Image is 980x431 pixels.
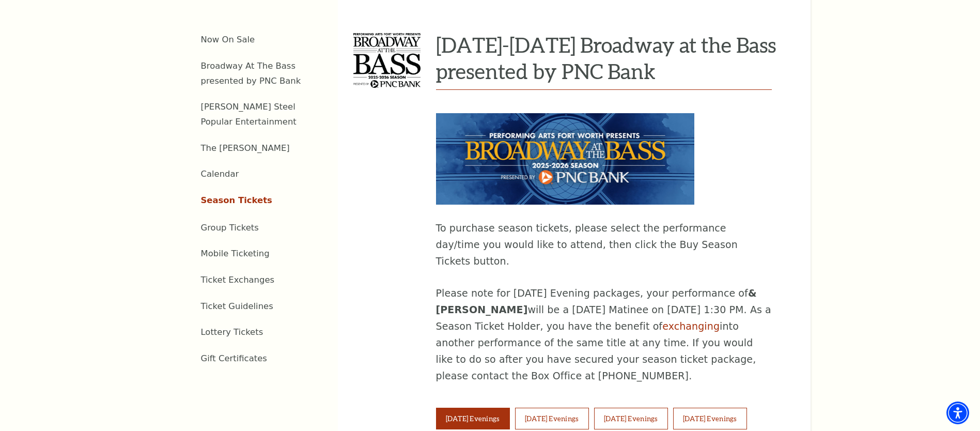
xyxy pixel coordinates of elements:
[201,249,270,258] a: Mobile Ticketing
[436,113,694,205] img: To purchase season tickets, please select the performance day/time you would like to attend, then...
[436,285,772,384] p: Please note for [DATE] Evening packages, your performance of will be a [DATE] Matinee on [DATE] 1...
[436,220,772,270] p: To purchase season tickets, please select the performance day/time you would like to attend, then...
[201,275,275,285] a: Ticket Exchanges
[201,223,259,233] a: Group Tickets
[201,195,272,205] a: Season Tickets
[201,353,267,363] a: Gift Certificates
[353,33,421,88] img: 2025-2026 Broadway at the Bass presented by PNC Bank
[515,408,589,429] button: [DATE] Evenings
[594,408,668,429] button: [DATE] Evenings
[201,61,301,86] a: Broadway At The Bass presented by PNC Bank
[436,408,510,429] button: [DATE] Evenings
[662,320,720,332] a: exchanging
[436,32,780,84] h3: [DATE]-[DATE] Broadway at the Bass presented by PNC Bank
[201,301,273,311] a: Ticket Guidelines
[201,143,290,153] a: The [PERSON_NAME]
[673,408,747,429] button: [DATE] Evenings
[201,327,263,337] a: Lottery Tickets
[946,402,969,424] div: Accessibility Menu
[201,102,297,127] a: [PERSON_NAME] Steel Popular Entertainment
[201,35,255,44] a: Now On Sale
[201,169,239,179] a: Calendar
